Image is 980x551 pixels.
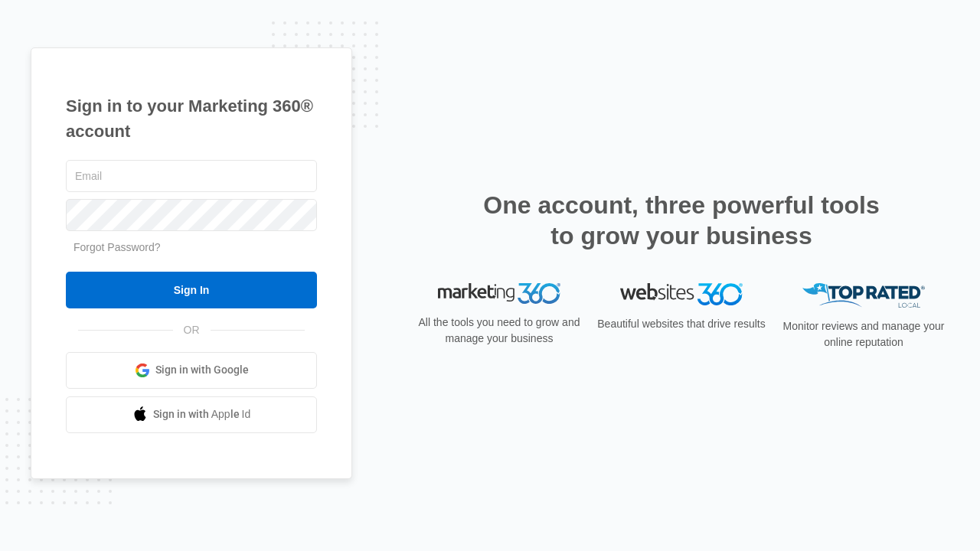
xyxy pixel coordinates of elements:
[778,318,949,350] p: Monitor reviews and manage your online reputation
[479,190,884,251] h2: One account, three powerful tools to grow your business
[173,322,211,338] span: OR
[155,362,249,378] span: Sign in with Google
[66,93,317,144] h1: Sign in to your Marketing 360® account
[66,352,317,389] a: Sign in with Google
[66,160,317,192] input: Email
[73,241,161,253] a: Forgot Password?
[66,272,317,308] input: Sign In
[413,315,585,347] p: All the tools you need to grow and manage your business
[596,316,767,332] p: Beautiful websites that drive results
[153,406,251,422] span: Sign in with Apple Id
[66,396,317,433] a: Sign in with Apple Id
[802,283,925,308] img: Top Rated Local
[438,283,560,305] img: Marketing 360
[620,283,743,305] img: Websites 360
